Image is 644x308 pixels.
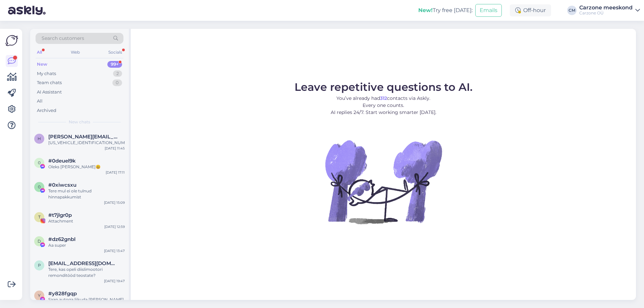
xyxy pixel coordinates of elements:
[38,263,41,268] span: p
[37,89,62,96] div: AI Assistant
[510,4,551,16] div: Off-hour
[69,48,81,57] div: Web
[48,164,125,170] div: Oleks [PERSON_NAME]😃
[48,140,125,146] div: [US_VEHICLE_IDENTIFICATION_NUMBER]
[418,7,433,13] b: New!
[567,6,577,15] div: CM
[37,61,47,68] div: New
[48,260,118,266] span: pavel@nhp.ee
[37,107,56,114] div: Archived
[579,5,640,16] a: Carzone meeskondCarzone OÜ
[38,214,41,220] span: t
[38,160,41,165] span: 0
[48,236,75,242] span: #dz62gnbl
[107,48,123,57] div: Socials
[107,61,122,68] div: 99+
[323,121,444,242] img: No Chat active
[48,182,76,188] span: #0xiwcsxu
[380,95,387,101] b: 312
[38,239,41,244] span: d
[37,70,56,77] div: My chats
[294,80,473,94] span: Leave repetitive questions to AI.
[48,188,125,200] div: Tere mul ei ole tulnud hinnapakkumist
[475,4,502,17] button: Emails
[48,291,77,297] span: #y828fgqp
[69,119,90,125] span: New chats
[36,48,43,57] div: All
[38,293,41,298] span: y
[37,79,62,86] div: Team chats
[113,70,122,77] div: 2
[37,98,43,105] div: All
[112,79,122,86] div: 0
[579,5,633,10] div: Carzone meeskond
[48,158,76,164] span: #0deuel9k
[104,224,125,229] div: [DATE] 12:59
[418,6,473,14] div: Try free [DATE]:
[48,218,125,224] div: Attachment
[5,34,18,47] img: Askly Logo
[294,95,473,116] p: You’ve already had contacts via Askly. Every one counts. AI replies 24/7. Start working smarter [...
[48,134,118,140] span: hannes@hannestilk.com
[48,212,72,218] span: #t7jlgr0p
[42,35,84,42] span: Search customers
[38,184,41,189] span: 0
[104,200,125,205] div: [DATE] 15:09
[106,170,125,175] div: [DATE] 17:11
[104,248,125,253] div: [DATE] 13:47
[579,10,633,16] div: Carzone OÜ
[48,242,125,248] div: Aa super
[105,146,125,151] div: [DATE] 11:45
[48,266,125,279] div: Tere, kas opeli diislimootori remonditööd teostate?
[104,279,125,284] div: [DATE] 19:47
[38,136,41,141] span: h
